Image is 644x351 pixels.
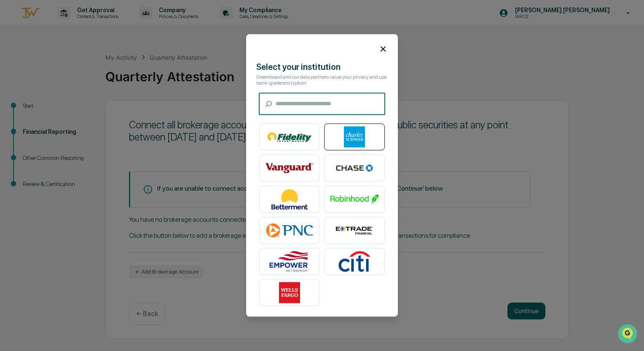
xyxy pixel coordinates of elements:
span: Attestations [70,106,105,114]
a: 🔎Data Lookup [5,119,56,134]
div: We're available if you need us! [29,73,107,80]
span: Pylon [84,143,102,149]
img: Vanguard [266,158,314,179]
iframe: Open customer support [617,323,640,346]
span: Preclearance [17,106,54,114]
div: 🗄️ [61,107,68,114]
a: Powered byPylon [59,142,102,149]
button: Start new chat [143,67,153,77]
img: 1746055101610-c473b297-6a78-478c-a979-82029cc54cd1 [8,64,24,80]
span: Data Lookup [17,122,53,130]
a: 🖐️Preclearance [5,103,58,118]
img: Betterment [266,189,314,210]
img: Citibank [330,251,378,272]
img: E*TRADE [330,220,378,241]
div: 🖐️ [8,107,15,114]
div: Select your institution [256,62,388,72]
div: Greenboard and our data partners value your privacy and use bank-grade encryption [256,74,388,86]
img: Robinhood [330,189,378,210]
img: Fidelity Investments [266,127,314,148]
img: Chase [330,158,378,179]
img: Wells Fargo [266,282,314,303]
div: 🔎 [8,123,15,130]
img: PNC [266,220,314,241]
a: 🗄️Attestations [58,103,108,118]
p: How can we help? [8,18,153,31]
img: Charles Schwab [330,127,378,148]
img: Empower Retirement [266,251,314,272]
div: Start new chat [29,64,138,73]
